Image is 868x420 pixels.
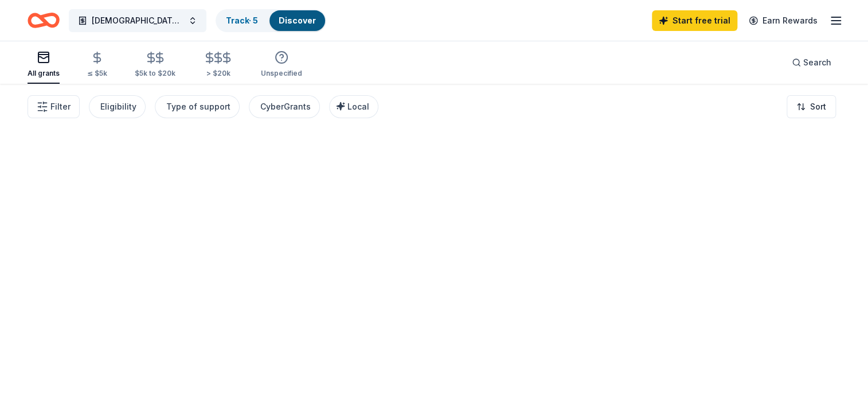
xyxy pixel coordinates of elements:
button: $5k to $20k [135,46,175,84]
span: Filter [50,100,71,114]
div: Unspecified [261,69,302,78]
a: Home [28,7,60,34]
div: ≤ $5k [87,69,107,78]
span: [DEMOGRAPHIC_DATA]'S SHEPHERDS OUTREACH INITIATIVE [92,14,183,28]
button: Track· 5Discover [216,9,326,32]
span: Search [803,56,831,69]
span: Local [347,102,369,111]
button: Search [783,51,840,74]
button: Type of support [155,95,240,118]
button: Filter [28,95,80,118]
button: > $20k [203,46,233,84]
div: $5k to $20k [135,69,175,78]
a: Earn Rewards [742,10,824,31]
button: ≤ $5k [87,46,107,84]
a: Track· 5 [226,15,258,25]
div: Eligibility [100,100,136,114]
button: Local [329,95,378,118]
button: Sort [787,95,836,118]
div: All grants [28,69,60,78]
a: Discover [279,15,316,25]
span: Sort [810,100,826,114]
div: Type of support [166,100,230,114]
a: Start free trial [652,10,737,31]
div: > $20k [203,69,233,78]
div: CyberGrants [260,100,311,114]
button: CyberGrants [249,95,320,118]
button: Eligibility [89,95,146,118]
button: Unspecified [261,46,302,84]
button: [DEMOGRAPHIC_DATA]'S SHEPHERDS OUTREACH INITIATIVE [69,9,206,32]
button: All grants [28,46,60,84]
